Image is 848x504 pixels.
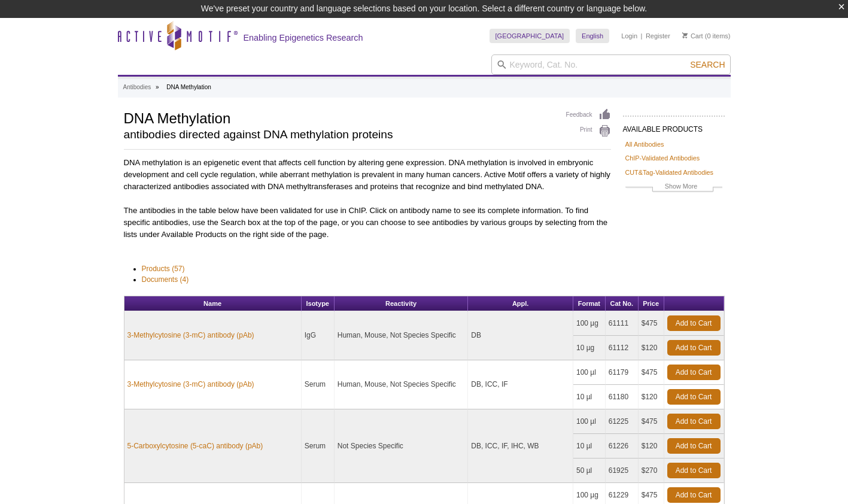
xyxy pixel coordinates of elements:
[576,29,609,43] a: English
[639,385,664,409] td: $120
[124,157,611,193] p: DNA methylation is an epigenetic event that affects cell function by altering gene expression. DN...
[573,336,606,360] td: 10 µg
[667,438,721,454] a: Add to Cart
[639,409,664,434] td: $475
[639,434,664,459] td: $120
[491,54,731,75] input: Keyword, Cat. No.
[606,311,639,336] td: 61111
[302,296,335,311] th: Isotype
[625,167,713,178] a: CUT&Tag-Validated Antibodies
[639,459,664,483] td: $270
[606,360,639,385] td: 61179
[667,414,721,429] a: Add to Cart
[573,311,606,336] td: 100 µg
[606,296,639,311] th: Cat No.
[490,29,570,43] a: [GEOGRAPHIC_DATA]
[667,487,721,503] a: Add to Cart
[123,82,151,93] a: Antibodies
[639,360,664,385] td: $475
[690,60,725,69] span: Search
[156,84,159,90] li: »
[639,296,664,311] th: Price
[142,263,185,274] a: Products (57)
[639,336,664,360] td: $120
[142,274,189,285] a: Documents (4)
[127,441,263,451] a: 5-Carboxylcytosine (5-caC) antibody (pAb)
[641,29,643,43] li: |
[606,336,639,360] td: 61112
[573,434,606,459] td: 10 µl
[124,129,554,140] h2: antibodies directed against DNA methylation proteins
[573,385,606,409] td: 10 µl
[621,32,637,40] a: Login
[468,409,573,483] td: DB, ICC, IF, IHC, WB
[573,459,606,483] td: 50 µl
[682,29,731,43] li: (0 items)
[124,108,554,126] h1: DNA Methylation
[127,330,254,341] a: 3-Methylcytosine (3-mC) antibody (pAb)
[606,409,639,434] td: 61225
[667,365,721,380] a: Add to Cart
[468,360,573,409] td: DB, ICC, IF
[244,32,363,43] h2: Enabling Epigenetics Research
[667,463,721,478] a: Add to Cart
[686,59,728,70] button: Search
[573,296,606,311] th: Format
[573,360,606,385] td: 100 µl
[566,125,611,138] a: Print
[606,434,639,459] td: 61226
[682,32,703,40] a: Cart
[573,409,606,434] td: 100 µl
[335,311,469,360] td: Human, Mouse, Not Species Specific
[625,139,664,150] a: All Antibodies
[468,311,573,360] td: DB
[646,32,670,40] a: Register
[682,32,688,38] img: Your Cart
[166,84,211,90] li: DNA Methylation
[667,340,721,356] a: Add to Cart
[566,108,611,122] a: Feedback
[625,153,700,163] a: ChIP-Validated Antibodies
[335,409,469,483] td: Not Species Specific
[302,360,335,409] td: Serum
[335,296,469,311] th: Reactivity
[667,315,721,331] a: Add to Cart
[335,360,469,409] td: Human, Mouse, Not Species Specific
[606,385,639,409] td: 61180
[606,459,639,483] td: 61925
[302,409,335,483] td: Serum
[623,116,725,137] h2: AVAILABLE PRODUCTS
[468,296,573,311] th: Appl.
[124,205,611,241] p: The antibodies in the table below have been validated for use in ChIP. Click on antibody name to ...
[639,311,664,336] td: $475
[625,181,722,195] a: Show More
[667,389,721,405] a: Add to Cart
[302,311,335,360] td: IgG
[127,379,254,390] a: 3-Methylcytosine (3-mC) antibody (pAb)
[124,296,302,311] th: Name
